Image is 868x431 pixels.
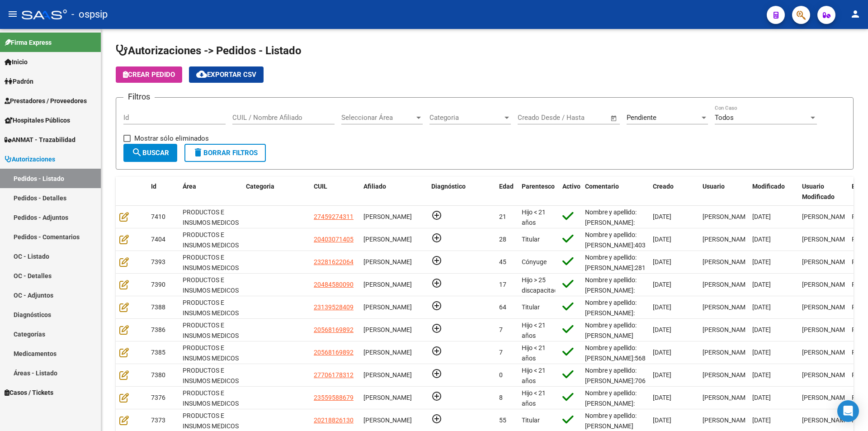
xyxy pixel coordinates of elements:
[522,183,555,190] span: Parentesco
[151,213,165,220] span: 7410
[431,255,442,266] mat-icon: add_circle_outline
[798,177,848,207] datatable-header-cell: Usuario Modificado
[431,278,442,289] mat-icon: add_circle_outline
[499,183,514,190] span: Edad
[522,322,546,339] span: Hijo < 21 años
[5,115,70,125] span: Hospitales Públicos
[653,183,674,190] span: Creado
[653,371,671,379] span: [DATE]
[429,114,503,122] span: Categoria
[627,114,656,122] span: Pendiente
[363,236,412,243] span: [PERSON_NAME]
[752,258,771,265] span: [DATE]
[314,394,354,401] span: 23559588679
[151,371,165,379] span: 7380
[585,344,664,362] span: Nombre y apellido: [PERSON_NAME]:56816989
[184,144,266,162] button: Borrar Filtros
[193,147,203,158] mat-icon: delete
[431,368,442,379] mat-icon: add_circle_outline
[183,322,239,339] span: PRODUCTOS E INSUMOS MEDICOS
[499,394,503,401] span: 8
[5,135,75,145] span: ANMAT - Trazabilidad
[310,177,360,207] datatable-header-cell: CUIL
[522,276,561,294] span: Hijo > 25 discapacitado
[653,326,671,333] span: [DATE]
[116,66,182,83] button: Crear Pedido
[151,326,165,333] span: 7386
[499,213,506,220] span: 21
[147,177,179,207] datatable-header-cell: Id
[522,389,546,407] span: Hijo < 21 años
[183,299,239,317] span: PRODUCTOS E INSUMOS MEDICOS
[581,177,649,207] datatable-header-cell: Comentario
[522,417,540,424] span: Titular
[715,114,734,122] span: Todos
[752,349,771,356] span: [DATE]
[752,394,771,401] span: [DATE]
[802,183,835,200] span: Usuario Modificado
[749,177,798,207] datatable-header-cell: Modificado
[431,210,442,221] mat-icon: add_circle_outline
[752,213,771,220] span: [DATE]
[802,258,850,265] span: [PERSON_NAME]
[151,258,165,265] span: 7393
[499,349,503,356] span: 7
[653,349,671,356] span: [DATE]
[522,344,546,362] span: Hijo < 21 años
[802,303,850,311] span: [PERSON_NAME]
[585,231,664,269] span: Nombre y apellido: [PERSON_NAME]:40307140 Las mallas ya las tienen
[499,417,506,424] span: 55
[5,96,87,106] span: Prestadores / Proveedores
[5,38,52,47] span: Firma Express
[653,258,671,265] span: [DATE]
[653,303,671,311] span: [DATE]
[703,371,751,379] span: [PERSON_NAME]
[183,208,239,226] span: PRODUCTOS E INSUMOS MEDICOS
[428,177,495,207] datatable-header-cell: Diagnóstico
[585,254,664,395] span: Nombre y apellido: [PERSON_NAME]:28162206 IDOMI Dirección: [PERSON_NAME] 1920 entre [PERSON_NAME]...
[699,177,749,207] datatable-header-cell: Usuario
[653,281,671,288] span: [DATE]
[802,236,850,243] span: [PERSON_NAME]
[802,326,850,333] span: [PERSON_NAME]
[703,213,751,220] span: [PERSON_NAME]
[183,231,239,249] span: PRODUCTOS E INSUMOS MEDICOS
[123,144,177,162] button: Buscar
[559,177,581,207] datatable-header-cell: Activo
[609,113,619,123] button: Open calendar
[653,213,671,220] span: [DATE]
[116,44,302,57] span: Autorizaciones -> Pedidos - Listado
[134,133,209,144] span: Mostrar sólo eliminados
[499,303,506,311] span: 64
[703,394,751,401] span: [PERSON_NAME]
[183,367,239,384] span: PRODUCTOS E INSUMOS MEDICOS
[151,394,165,401] span: 7376
[495,177,518,207] datatable-header-cell: Edad
[71,5,108,24] span: - ospsip
[189,66,264,83] button: Exportar CSV
[183,254,239,271] span: PRODUCTOS E INSUMOS MEDICOS
[7,9,18,19] mat-icon: menu
[837,400,859,422] div: Open Intercom Messenger
[522,208,546,226] span: Hijo < 21 años
[499,281,506,288] span: 17
[562,114,606,122] input: Fecha fin
[314,281,354,288] span: 20484580090
[123,71,175,79] span: Crear Pedido
[132,149,169,157] span: Buscar
[562,183,580,190] span: Activo
[802,371,850,379] span: [PERSON_NAME]
[703,258,751,265] span: [PERSON_NAME]
[522,303,540,311] span: Titular
[314,371,354,379] span: 27706178312
[363,281,412,288] span: [PERSON_NAME]
[703,183,725,190] span: Usuario
[363,371,412,379] span: [PERSON_NAME]
[499,258,506,265] span: 45
[752,303,771,311] span: [DATE]
[151,183,156,190] span: Id
[123,90,155,103] h3: Filtros
[585,183,619,190] span: Comentario
[363,394,412,401] span: [PERSON_NAME]
[151,349,165,356] span: 7385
